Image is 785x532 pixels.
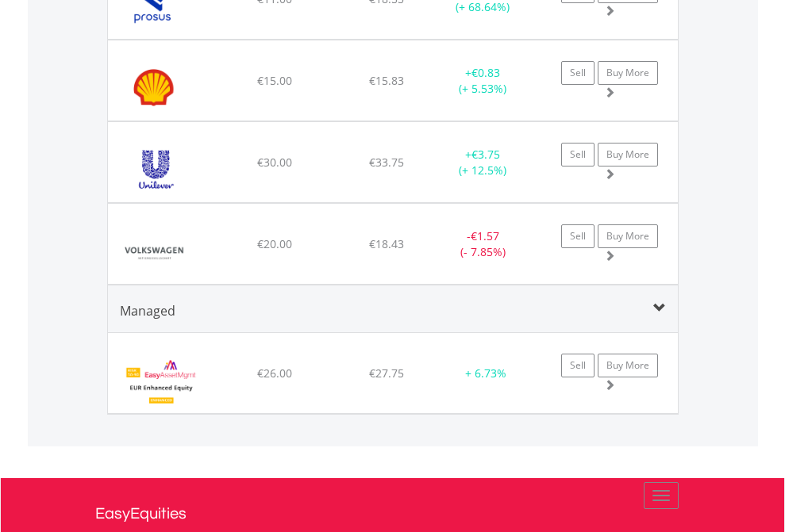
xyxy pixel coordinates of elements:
[561,224,595,248] a: Sell
[598,354,658,377] a: Buy More
[257,236,292,251] span: €20.00
[257,73,292,88] span: €15.00
[433,65,533,97] div: + (+ 5.53%)
[120,302,175,320] span: Managed
[369,155,404,170] span: €33.75
[116,142,196,198] img: EQU.NL.UNA.png
[445,366,526,381] div: + 6.73%
[116,224,196,280] img: EQU.DE.VOW3.png
[257,155,292,170] span: €30.00
[598,224,658,248] a: Buy More
[471,147,500,162] span: €3.75
[369,236,404,251] span: €18.43
[598,61,658,85] a: Buy More
[471,228,499,243] span: €1.57
[369,73,404,88] span: €15.83
[433,147,533,178] div: + (+ 12.5%)
[561,143,595,166] a: Sell
[257,366,292,381] span: €26.00
[433,228,533,260] div: - (- 7.85%)
[561,354,595,377] a: Sell
[598,143,658,166] a: Buy More
[116,353,207,409] img: EMPBundle_EUR%20Enhanced%20Equity.png
[471,65,500,80] span: €0.83
[116,60,196,117] img: EQU.NL.SHELL.png
[561,61,595,85] a: Sell
[369,366,404,381] span: €27.75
